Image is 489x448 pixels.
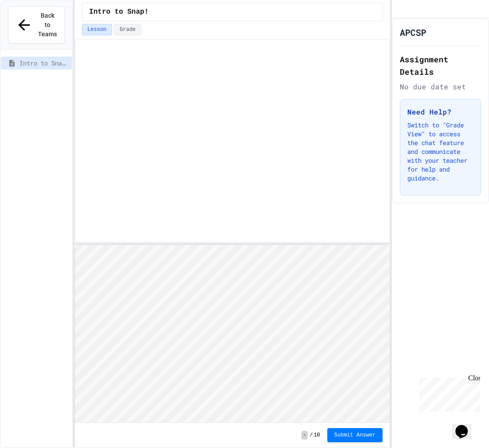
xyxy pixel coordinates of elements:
button: Grade [114,24,141,35]
button: Lesson [82,24,112,35]
h3: Need Help? [407,107,474,117]
h2: Assignment Details [400,53,481,78]
span: Intro to Snap! [89,7,148,17]
h1: APCSP [400,26,426,38]
iframe: chat widget [416,374,480,412]
button: Submit Answer [327,428,383,442]
div: No due date set [400,81,481,92]
span: / [310,432,313,439]
iframe: chat widget [452,413,480,439]
span: - [301,431,308,440]
span: 10 [314,432,320,439]
div: Chat with us now!Close [4,4,61,56]
button: Back to Teams [8,6,65,44]
iframe: Snap! Programming Environment [75,245,390,423]
span: Back to Teams [38,11,57,39]
span: Intro to Snap! [19,58,68,68]
p: Switch to "Grade View" to access the chat feature and communicate with your teacher for help and ... [407,121,474,183]
span: Submit Answer [334,432,376,439]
